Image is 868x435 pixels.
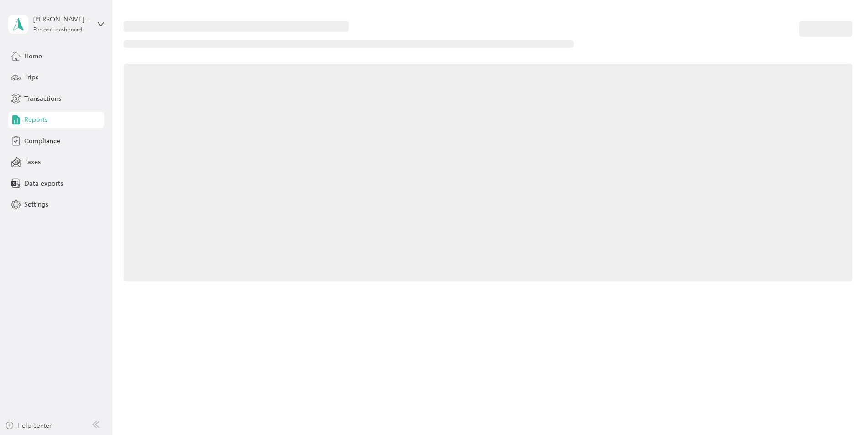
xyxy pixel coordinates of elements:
div: Personal dashboard [33,27,82,33]
span: Home [24,52,42,61]
span: Trips [24,72,38,82]
div: [PERSON_NAME] [PERSON_NAME] [33,15,90,24]
span: Transactions [24,94,61,104]
span: Settings [24,200,48,209]
span: Compliance [24,136,60,146]
iframe: Everlance-gr Chat Button Frame [817,384,868,435]
span: Reports [24,115,47,124]
span: Data exports [24,179,63,188]
button: Help center [5,421,52,430]
span: Taxes [24,157,41,167]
